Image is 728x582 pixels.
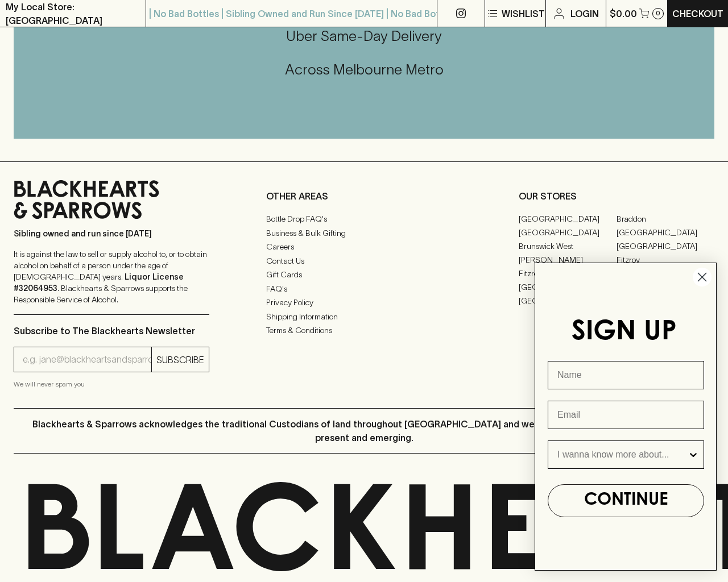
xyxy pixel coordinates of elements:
a: Braddon [617,212,714,226]
a: Terms & Conditions [266,324,462,338]
button: CONTINUE [548,484,704,517]
input: e.g. jane@blackheartsandsparrows.com.au [23,351,151,369]
a: Brunswick West [519,239,617,253]
p: OTHER AREAS [266,189,462,203]
p: We will never spam you [14,379,209,390]
p: Checkout [672,7,723,20]
p: Sibling owned and run since [DATE] [14,228,209,239]
a: Privacy Policy [266,296,462,310]
p: $0.00 [610,7,637,20]
a: [GEOGRAPHIC_DATA] [617,226,714,239]
a: Bottle Drop FAQ's [266,213,462,226]
p: 0 [656,10,660,16]
a: [GEOGRAPHIC_DATA] [519,212,617,226]
a: Careers [266,240,462,254]
a: FAQ's [266,282,462,296]
p: Subscribe to The Blackhearts Newsletter [14,324,209,338]
a: Business & Bulk Gifting [266,226,462,240]
input: Name [548,361,704,389]
a: [GEOGRAPHIC_DATA] [519,226,617,239]
a: Gift Cards [266,268,462,282]
p: Wishlist [502,7,545,20]
a: Contact Us [266,254,462,268]
a: [GEOGRAPHIC_DATA] [519,280,617,294]
span: SIGN UP [572,319,677,347]
a: [GEOGRAPHIC_DATA] [519,294,617,307]
a: Fitzroy North [519,267,617,280]
button: SUBSCRIBE [152,347,209,372]
h5: Across Melbourne Metro [14,60,714,79]
p: Blackhearts & Sparrows acknowledges the traditional Custodians of land throughout [GEOGRAPHIC_DAT... [22,417,706,444]
div: FLYOUT Form [523,251,728,582]
a: [GEOGRAPHIC_DATA] [617,239,714,253]
p: It is against the law to sell or supply alcohol to, or to obtain alcohol on behalf of a person un... [14,248,209,305]
p: SUBSCRIBE [156,353,204,367]
button: Show Options [688,441,699,468]
a: [PERSON_NAME] [519,253,617,267]
h5: Uber Same-Day Delivery [14,27,714,45]
p: OUR STORES [519,189,714,203]
a: Shipping Information [266,310,462,323]
button: Close dialog [692,267,712,287]
input: I wanna know more about... [557,441,688,468]
p: Login [570,7,599,20]
input: Email [548,401,704,429]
